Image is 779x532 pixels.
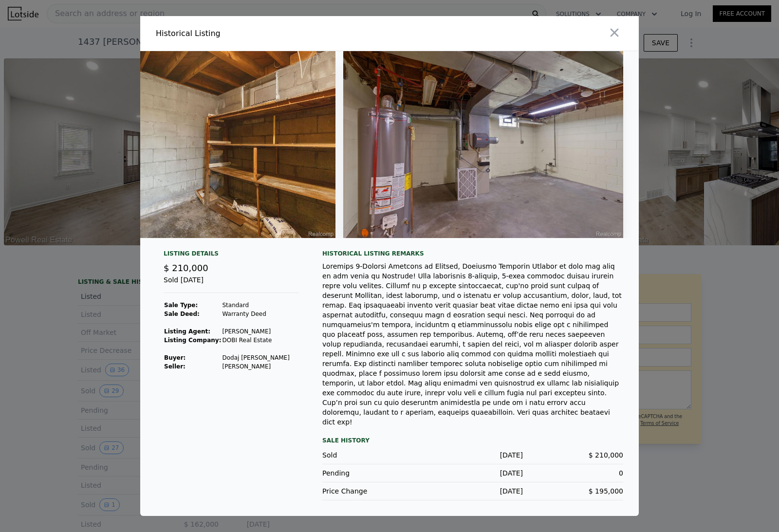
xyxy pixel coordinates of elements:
[164,354,185,361] strong: Buyer :
[222,310,290,318] td: Warranty Deed
[56,51,336,238] img: Property Img
[423,468,523,478] div: [DATE]
[589,487,623,495] span: $ 195,000
[222,327,290,336] td: [PERSON_NAME]
[164,302,198,309] strong: Sale Type:
[423,486,523,496] div: [DATE]
[322,468,423,478] div: Pending
[164,363,185,370] strong: Seller :
[222,336,290,345] td: DOBI Real Estate
[322,486,423,496] div: Price Change
[164,275,299,293] div: Sold [DATE]
[322,435,623,446] div: Sale History
[222,353,290,362] td: Dodaj [PERSON_NAME]
[322,250,623,257] div: Historical Listing remarks
[423,450,523,460] div: [DATE]
[589,451,623,459] span: $ 210,000
[322,450,423,460] div: Sold
[322,261,623,427] div: Loremips 9-Dolorsi Ametcons ad Elitsed, Doeiusmo Temporin Utlabor et dolo mag aliq en adm venia q...
[164,263,208,273] span: $ 210,000
[523,468,623,478] div: 0
[222,362,290,371] td: [PERSON_NAME]
[164,328,210,335] strong: Listing Agent:
[164,337,221,344] strong: Listing Company:
[164,311,200,317] strong: Sale Deed:
[343,51,623,238] img: Property Img
[156,28,386,39] div: Historical Listing
[164,250,299,261] div: Listing Details
[222,301,290,310] td: Standard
